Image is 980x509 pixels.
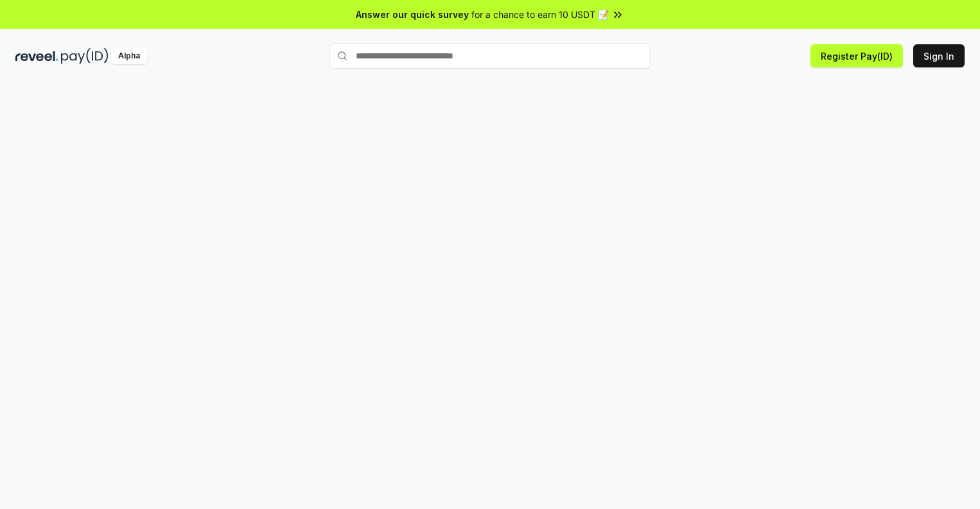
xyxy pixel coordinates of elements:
[15,48,58,64] img: reveel_dark
[471,8,609,21] span: for a chance to earn 10 USDT 📝
[810,44,903,67] button: Register Pay(ID)
[111,48,147,64] div: Alpha
[356,8,469,21] span: Answer our quick survey
[61,48,109,64] img: pay_id
[913,44,965,67] button: Sign In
